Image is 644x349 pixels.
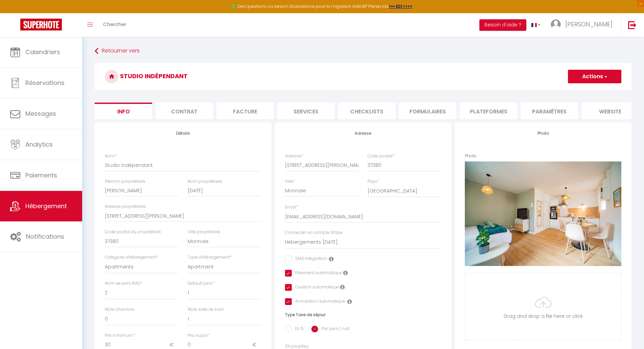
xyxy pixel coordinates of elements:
button: Actions [568,70,621,83]
li: Checklists [338,103,396,119]
span: Paiements [25,171,57,179]
a: >>> ICI <<<< [389,3,412,9]
li: Facture [216,103,274,119]
a: ... [PERSON_NAME] [546,13,621,37]
li: Info [95,103,152,119]
button: Besoin d'aide ? [479,19,526,31]
label: Nom [105,153,117,159]
label: Code postal du propriétaire [105,229,161,235]
h4: Photo [465,131,621,136]
span: [PERSON_NAME] [565,20,613,28]
label: Pays [367,178,379,185]
label: Paiement automatique [292,270,342,277]
label: Connecter un compte Stripe [285,230,342,236]
label: Par pers / nuit [318,326,350,333]
label: Photo [465,153,477,159]
img: logout [628,21,637,29]
label: Caution automatique [292,284,339,291]
label: Default pers. [188,280,215,287]
label: Nom de pers MAX [105,280,142,287]
label: Prix suppl [188,332,210,339]
span: Calendriers [25,48,60,56]
h6: Type Taxe de séjour [285,312,442,317]
label: Catégorie d'hébergement [105,254,158,261]
a: Chercher [98,13,132,37]
label: Prix minimum [105,332,135,339]
img: ... [551,19,561,29]
li: Contrat [156,103,213,119]
li: Services [277,103,335,119]
label: Adresse propriétaire [105,203,146,210]
img: Super Booking [20,19,62,30]
label: Type d'hébergement [188,254,232,261]
span: Analytics [25,140,53,149]
label: Nbre salle de bain [188,306,224,313]
label: Email [285,204,298,211]
label: Code postal [367,153,395,159]
li: Plateformes [460,103,517,119]
label: Nbre chambre [105,306,134,313]
h3: Studio indépendant [95,63,631,90]
li: Paramètres [521,103,578,119]
label: Ville propriétaire [188,229,220,235]
label: Prénom propriétaire [105,178,145,185]
label: En % [292,326,304,333]
label: Adresse [285,153,303,159]
h4: Adresse [285,131,442,136]
span: Hébergement [25,202,67,210]
li: website [581,103,639,119]
span: Notifications [26,232,64,241]
label: Nom propriétaire [188,178,222,185]
h4: Détails [105,131,261,136]
span: Réservations [25,79,65,87]
span: Messages [25,109,56,118]
label: Ville [285,178,295,185]
span: Chercher [103,21,126,28]
a: Retourner vers [95,45,631,57]
li: Formulaires [399,103,456,119]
